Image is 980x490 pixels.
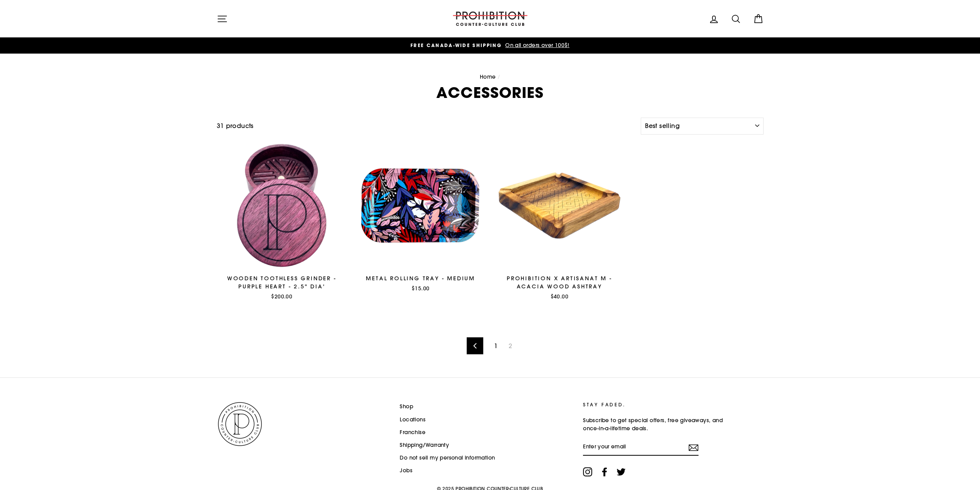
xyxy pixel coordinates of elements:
[494,140,625,303] a: PROHIBITION X ARTISANAT M - ACACIA WOOD ASHTRAY$40.00
[410,42,502,49] span: FREE CANADA-WIDE SHIPPING
[452,12,529,26] img: PROHIBITION COUNTER-CULTURE CLUB
[400,452,495,464] a: Do not sell my personal information
[498,73,500,80] span: /
[480,73,496,80] a: Home
[355,285,486,292] div: $15.00
[400,401,413,413] a: Shop
[217,401,263,447] img: PROHIBITION COUNTER-CULTURE CLUB
[504,340,517,352] span: 2
[400,439,449,451] a: Shipping/Warranty
[217,274,347,291] div: WOODEN TOOTHLESS GRINDER - PURPLE HEART - 2.5" DIA'
[494,293,625,300] div: $40.00
[217,121,638,131] div: 31 products
[489,340,502,352] a: 1
[217,293,347,300] div: $200.00
[217,85,764,100] h1: ACCESSORIES
[400,465,412,477] a: Jobs
[583,439,699,456] input: Enter your email
[583,416,735,433] p: Subscribe to get special offers, free giveaways, and once-in-a-lifetime deals.
[494,274,625,291] div: PROHIBITION X ARTISANAT M - ACACIA WOOD ASHTRAY
[355,140,486,295] a: METAL ROLLING TRAY - MEDIUM$15.00
[400,414,426,426] a: Locations
[217,73,764,81] nav: breadcrumbs
[583,401,735,408] p: STAY FADED.
[217,140,347,303] a: WOODEN TOOTHLESS GRINDER - PURPLE HEART - 2.5" DIA'$200.00
[503,42,570,49] span: On all orders over 100$!
[219,41,762,50] a: FREE CANADA-WIDE SHIPPING On all orders over 100$!
[355,274,486,283] div: METAL ROLLING TRAY - MEDIUM
[400,427,426,438] a: Franchise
